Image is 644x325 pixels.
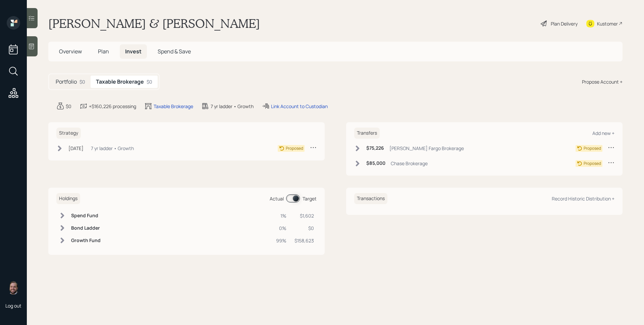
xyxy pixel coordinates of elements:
[7,281,20,294] img: james-distasi-headshot.png
[294,237,314,244] div: $158,623
[96,79,144,85] h5: Taxable Brokerage
[154,103,193,110] div: Taxable Brokerage
[98,48,109,55] span: Plan
[582,78,623,85] div: Propose Account +
[147,78,152,85] div: $0
[294,212,314,219] div: $1,602
[294,225,314,232] div: $0
[276,212,286,219] div: 1%
[270,195,284,202] div: Actual
[366,145,384,151] h6: $75,226
[71,225,101,231] h6: Bond Ladder
[48,16,260,31] h1: [PERSON_NAME] & [PERSON_NAME]
[354,193,387,204] h6: Transactions
[211,103,254,110] div: 7 yr ladder • Growth
[79,78,85,85] div: $0
[59,48,82,55] span: Overview
[303,195,317,202] div: Target
[584,160,601,167] div: Proposed
[71,213,101,219] h6: Spend Fund
[56,193,80,204] h6: Holdings
[389,145,464,152] div: [PERSON_NAME] Fargo Brokerage
[584,145,601,151] div: Proposed
[158,48,191,55] span: Spend & Save
[271,103,328,110] div: Link Account to Custodian
[56,79,77,85] h5: Portfolio
[276,225,286,232] div: 0%
[286,145,303,151] div: Proposed
[366,160,385,166] h6: $85,000
[91,145,134,152] div: 7 yr ladder • Growth
[56,128,81,139] h6: Strategy
[71,238,101,243] h6: Growth Fund
[597,20,618,27] div: Kustomer
[89,103,136,110] div: +$160,226 processing
[354,128,380,139] h6: Transfers
[5,303,21,309] div: Log out
[66,103,71,110] div: $0
[551,20,578,27] div: Plan Delivery
[592,130,614,136] div: Add new +
[552,195,614,202] div: Record Historic Distribution +
[125,48,142,55] span: Invest
[391,160,428,167] div: Chase Brokerage
[276,237,286,244] div: 99%
[68,145,84,152] div: [DATE]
